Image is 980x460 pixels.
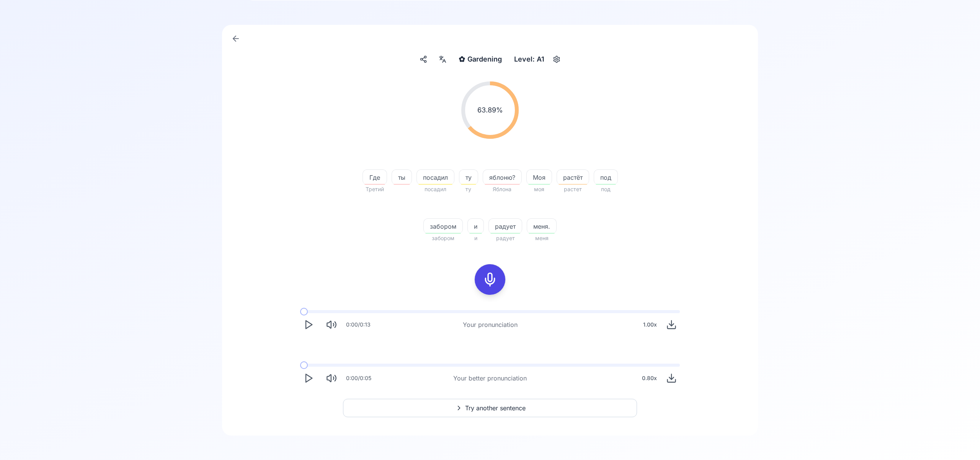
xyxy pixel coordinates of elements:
span: радует [489,222,522,231]
button: Mute [323,316,340,333]
span: ту [459,173,478,182]
span: Gardening [467,54,502,65]
button: забором [423,218,463,234]
div: 0.80 x [639,371,660,386]
span: под [594,185,618,194]
button: Моя [526,169,552,185]
span: растет [557,185,589,194]
div: Your pronunciation [463,320,518,329]
button: под [594,169,618,185]
span: посадил [416,185,454,194]
button: Play [300,316,317,333]
button: Mute [323,370,340,387]
span: растёт [557,173,589,182]
span: меня [527,234,557,243]
button: Download audio [663,316,680,333]
div: Level: A1 [511,52,547,66]
span: меня. [527,222,556,231]
button: ту [459,169,478,185]
div: Your better pronunciation [453,374,527,383]
span: моя [526,185,552,194]
button: ✿Gardening [456,52,505,66]
span: Try another sentence [465,403,526,413]
span: и [468,222,483,231]
button: Play [300,370,317,387]
div: 0:00 / 0:13 [346,321,371,328]
div: 0:00 / 0:05 [346,374,371,382]
button: радует [488,218,522,234]
span: и [467,234,484,243]
button: меня. [527,218,557,234]
span: Где [363,173,387,182]
button: растёт [557,169,589,185]
span: забором [423,234,463,243]
span: под [594,173,617,182]
span: Третий [363,185,387,194]
button: и [467,218,484,234]
span: посадил [417,173,454,182]
button: Download audio [663,370,680,387]
button: ты [392,169,412,185]
span: Яблона [483,185,522,194]
span: радует [488,234,522,243]
span: ✿ [459,54,465,65]
button: Level: A1 [511,52,563,66]
span: Моя [527,173,552,182]
span: 63.89 % [477,105,503,115]
span: ты [392,173,412,182]
span: забором [424,222,462,231]
button: посадил [416,169,454,185]
button: яблоню? [483,169,522,185]
div: 1.00 x [640,317,660,332]
span: яблоню? [483,173,521,182]
button: Try another sentence [343,399,637,417]
button: Где [363,169,387,185]
span: ту [459,185,478,194]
